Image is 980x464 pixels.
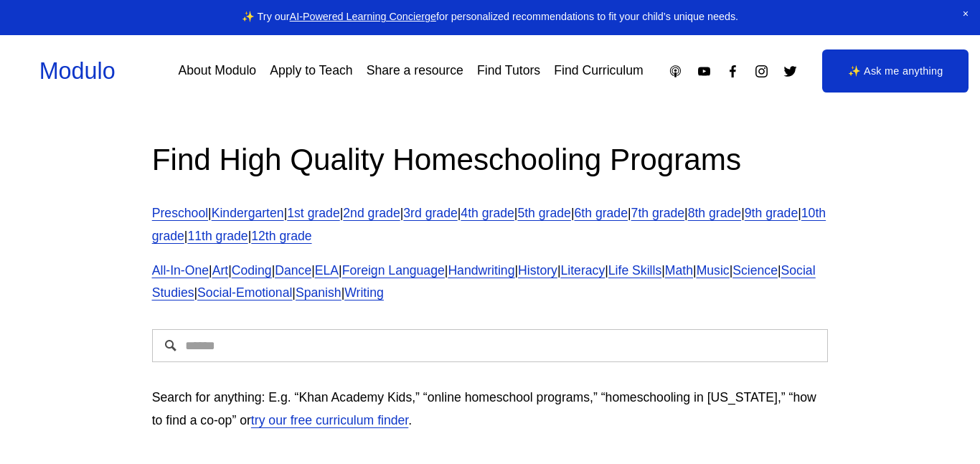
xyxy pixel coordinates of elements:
[251,413,408,427] a: try our free curriculum finder
[287,206,340,220] a: 1st grade
[518,263,557,278] a: History
[783,64,798,79] a: Twitter
[560,263,605,278] a: Literacy
[290,11,436,22] a: AI-Powered Learning Concierge
[822,49,969,93] a: ✨ Ask me anything
[403,206,457,220] a: 3rd grade
[187,229,248,243] a: 11th grade
[152,140,829,179] h2: Find High Quality Homeschooling Programs
[197,285,292,300] a: Social-Emotional
[232,263,272,278] a: Coding
[152,206,208,220] a: Preschool
[688,206,741,220] a: 8th grade
[697,64,712,79] a: YouTube
[754,64,769,79] a: Instagram
[461,206,514,220] a: 4th grade
[697,263,730,278] a: Music
[212,206,284,220] a: Kindergarten
[745,206,798,220] a: 9th grade
[343,206,400,220] a: 2nd grade
[665,263,693,278] a: Math
[342,263,445,278] a: Foreign Language
[152,202,829,248] p: | | | | | | | | | | | | |
[39,58,116,84] a: Modulo
[575,206,628,220] a: 6th grade
[270,59,352,84] a: Apply to Teach
[631,206,684,220] a: 7th grade
[517,206,570,220] a: 5th grade
[608,263,661,278] a: Life Skills
[344,285,384,300] a: Writing
[152,263,209,278] a: All-In-One
[315,263,339,278] a: ELA
[152,260,829,306] p: | | | | | | | | | | | | | | | |
[725,64,740,79] a: Facebook
[152,263,816,300] a: Social Studies
[152,329,829,362] input: Search
[178,59,256,84] a: About Modulo
[367,59,463,84] a: Share a resource
[554,59,643,84] a: Find Curriculum
[212,263,229,278] a: Art
[448,263,514,278] a: Handwriting
[296,285,341,300] a: Spanish
[668,64,683,79] a: Apple Podcasts
[477,59,540,84] a: Find Tutors
[251,229,311,243] a: 12th grade
[732,263,778,278] a: Science
[275,263,311,278] a: Dance
[152,387,829,432] p: Search for anything: E.g. “Khan Academy Kids,” “online homeschool programs,” “homeschooling in [U...
[152,206,826,243] a: 10th grade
